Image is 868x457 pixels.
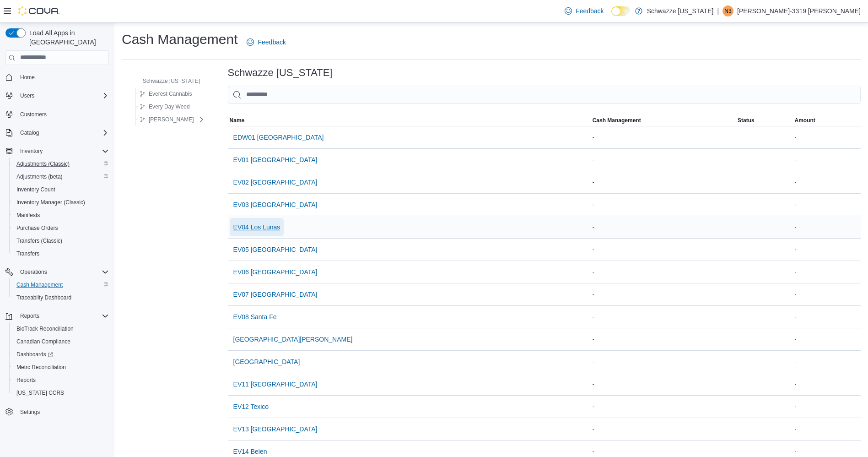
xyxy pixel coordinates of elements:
[13,362,109,373] span: Metrc Reconciliation
[143,77,200,85] span: Schwazze [US_STATE]
[591,356,736,367] div: -
[16,127,43,138] button: Catalog
[230,218,284,236] button: EV04 Los Lunas
[9,291,113,304] button: Traceabilty Dashboard
[736,115,793,126] button: Status
[16,237,62,245] span: Transfers (Classic)
[9,247,113,260] button: Transfers
[228,86,861,104] input: This is a search bar. As you type, the results lower in the page will automatically filter.
[16,406,109,417] span: Settings
[793,244,861,255] div: -
[13,210,109,221] span: Manifests
[228,67,333,78] h3: Schwazze [US_STATE]
[16,250,39,257] span: Transfers
[20,129,39,136] span: Catalog
[591,132,736,143] div: -
[9,322,113,335] button: BioTrack Reconciliation
[13,223,62,234] a: Purchase Orders
[16,376,36,384] span: Reports
[9,234,113,247] button: Transfers (Classic)
[233,223,280,232] span: EV04 Los Lunas
[13,336,109,347] span: Canadian Compliance
[2,266,113,278] button: Operations
[793,177,861,188] div: -
[233,267,318,277] span: EV06 [GEOGRAPHIC_DATA]
[591,379,736,390] div: -
[13,349,57,360] a: Dashboards
[13,336,74,347] a: Canadian Compliance
[228,115,591,126] button: Name
[230,263,321,281] button: EV06 [GEOGRAPHIC_DATA]
[793,356,861,367] div: -
[13,375,39,386] a: Reports
[738,117,755,124] span: Status
[16,325,74,332] span: BioTrack Reconciliation
[591,177,736,188] div: -
[16,310,109,321] span: Reports
[793,154,861,165] div: -
[16,407,43,418] a: Settings
[16,338,70,345] span: Canadian Compliance
[591,401,736,412] div: -
[16,173,63,180] span: Adjustments (beta)
[9,374,113,386] button: Reports
[16,90,109,101] span: Users
[230,353,304,371] button: [GEOGRAPHIC_DATA]
[13,349,109,360] span: Dashboards
[16,267,109,277] span: Operations
[13,158,109,169] span: Adjustments (Classic)
[13,387,68,398] a: [US_STATE] CCRS
[576,6,604,16] span: Feedback
[233,133,324,142] span: EDW01 [GEOGRAPHIC_DATA]
[16,186,55,193] span: Inventory Count
[591,289,736,300] div: -
[2,89,113,102] button: Users
[230,330,356,348] button: [GEOGRAPHIC_DATA][PERSON_NAME]
[13,323,109,334] span: BioTrack Reconciliation
[230,308,280,326] button: EV08 Santa Fe
[591,154,736,165] div: -
[793,311,861,322] div: -
[233,155,318,164] span: EV01 [GEOGRAPHIC_DATA]
[13,248,43,259] a: Transfers
[591,267,736,277] div: -
[230,397,273,416] button: EV12 Texico
[16,109,50,120] a: Customers
[13,171,66,182] a: Adjustments (beta)
[9,386,113,399] button: [US_STATE] CCRS
[793,267,861,277] div: -
[591,311,736,322] div: -
[591,424,736,435] div: -
[230,173,321,191] button: EV02 [GEOGRAPHIC_DATA]
[561,2,607,20] a: Feedback
[13,158,73,169] a: Adjustments (Classic)
[611,6,631,16] input: Dark Mode
[233,447,267,456] span: EV14 Belen
[16,71,109,83] span: Home
[717,5,719,16] p: |
[149,116,194,123] span: [PERSON_NAME]
[13,184,59,195] a: Inventory Count
[593,117,641,124] span: Cash Management
[149,103,190,110] span: Every Day Weed
[13,197,109,208] span: Inventory Manager (Classic)
[9,196,113,209] button: Inventory Manager (Classic)
[16,127,109,138] span: Catalog
[9,348,113,361] a: Dashboards
[233,245,318,254] span: EV05 [GEOGRAPHIC_DATA]
[20,312,39,320] span: Reports
[2,405,113,418] button: Settings
[9,335,113,348] button: Canadian Compliance
[591,199,736,210] div: -
[20,268,47,276] span: Operations
[13,375,109,386] span: Reports
[16,310,43,321] button: Reports
[13,362,70,373] a: Metrc Reconciliation
[16,351,53,358] span: Dashboards
[13,210,43,221] a: Manifests
[9,278,113,291] button: Cash Management
[13,387,109,398] span: Washington CCRS
[793,401,861,412] div: -
[13,292,75,303] a: Traceabilty Dashboard
[793,334,861,345] div: -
